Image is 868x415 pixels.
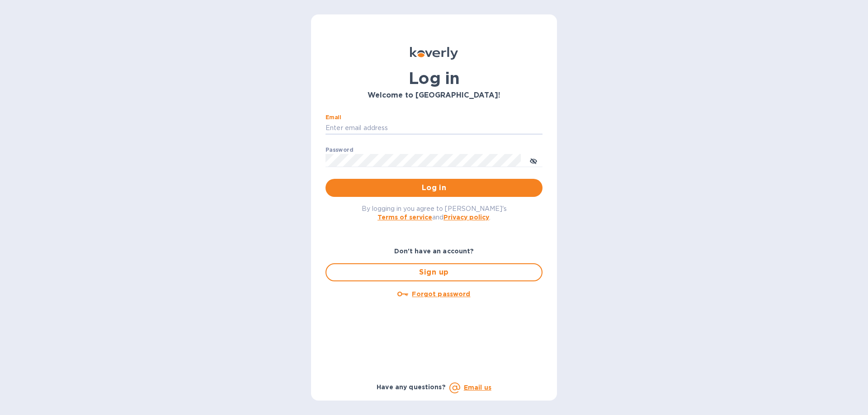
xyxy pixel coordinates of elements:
[325,91,542,100] h3: Welcome to [GEOGRAPHIC_DATA]!
[325,179,542,197] button: Log in
[325,121,542,135] input: Enter email address
[377,383,446,391] b: Have any questions?
[325,147,353,153] label: Password
[394,247,474,255] b: Don't have an account?
[333,182,535,193] span: Log in
[464,384,491,391] a: Email us
[412,290,470,298] u: Forgot password
[325,69,542,88] h1: Log in
[362,205,507,221] span: By logging in you agree to [PERSON_NAME]'s and .
[325,263,542,281] button: Sign up
[334,267,534,278] span: Sign up
[410,47,458,60] img: Koverly
[377,214,432,221] a: Terms of service
[443,214,489,221] a: Privacy policy
[325,115,341,120] label: Email
[524,151,542,169] button: toggle password visibility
